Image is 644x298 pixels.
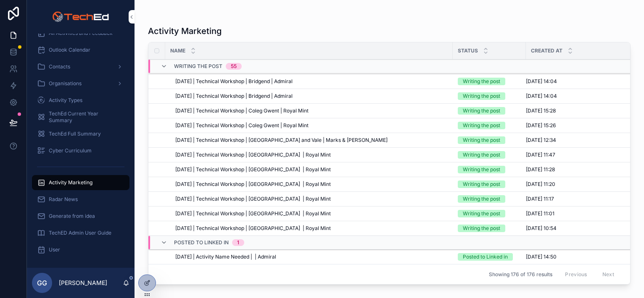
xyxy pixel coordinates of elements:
a: [DATE] | Technical Workshop | [GEOGRAPHIC_DATA] | Royal Mint [175,210,448,217]
span: [DATE] 11:01 [526,210,554,217]
span: [DATE] 15:26 [526,122,556,129]
a: [DATE] 11:17 [526,196,628,202]
span: [DATE] | Technical Workshop | Coleg Gwent | Royal Mint [175,107,309,114]
div: Writing the post [463,166,500,173]
a: Writing the post [458,151,521,159]
div: Writing the post [463,210,500,217]
a: Writing the post [458,122,521,129]
a: TechED Admin User Guide [32,225,129,240]
h1: Activity Marketing [148,25,222,37]
img: App logo [52,10,109,24]
a: Generate from idea [32,209,129,224]
a: Writing the post [458,136,521,144]
a: Writing the post [458,107,521,115]
a: [DATE] | Technical Workshop | Coleg Gwent | Royal Mint [175,107,448,114]
span: TechEd Full Summary [49,131,101,137]
span: [DATE] 14:04 [526,93,557,99]
div: Writing the post [463,225,500,232]
span: [DATE] 10:54 [526,225,557,232]
a: TechEd Full Summary [32,126,129,141]
span: Status [458,47,478,54]
a: [DATE] 11:01 [526,210,628,217]
span: [DATE] 11:20 [526,181,555,188]
a: [DATE] 15:28 [526,107,628,114]
span: Created at [531,47,562,54]
span: [DATE] | Technical Workshop | [GEOGRAPHIC_DATA] | Royal Mint [175,196,331,202]
a: Outlook Calendar [32,42,129,58]
a: [DATE] 14:04 [526,78,628,85]
div: Writing the post [463,180,500,188]
span: [DATE] | Technical Workshop | Bridgend | Admiral [175,93,293,99]
a: Radar News [32,192,129,207]
a: [DATE] 11:47 [526,152,628,158]
span: Activity Marketing [49,179,92,186]
a: [DATE] | Technical Workshop | [GEOGRAPHIC_DATA] | Royal Mint [175,196,448,202]
span: [DATE] | Technical Workshop | [GEOGRAPHIC_DATA] | Royal Mint [175,210,331,217]
div: scrollable content [27,34,135,268]
a: [DATE] 11:28 [526,166,628,173]
a: [DATE] 15:26 [526,122,628,129]
a: Writing the post [458,92,521,100]
span: Radar News [49,196,78,203]
span: TechEd Current Year Summary [49,110,121,124]
div: 1 [237,239,239,246]
span: [DATE] | Technical Workshop | Coleg Gwent | Royal Mint [175,122,309,129]
span: [DATE] | Activity Name Needed | | Admiral [175,254,276,260]
a: Contacts [32,59,129,74]
a: [DATE] | Technical Workshop | [GEOGRAPHIC_DATA] | Royal Mint [175,166,448,173]
span: User [49,246,60,253]
a: Writing the post [458,225,521,232]
a: [DATE] | Technical Workshop | [GEOGRAPHIC_DATA] and Vale | Marks & [PERSON_NAME] [175,137,448,144]
a: Organisations [32,76,129,91]
span: Contacts [49,63,70,70]
a: Writing the post [458,78,521,85]
a: [DATE] 14:50 [526,254,628,260]
a: Activity Marketing [32,175,129,190]
a: [DATE] 11:20 [526,181,628,188]
div: 55 [231,63,237,70]
a: [DATE] | Technical Workshop | [GEOGRAPHIC_DATA] | Royal Mint [175,152,448,158]
span: Activity Types [49,97,82,104]
span: [DATE] | Technical Workshop | Bridgend | Admiral [175,78,293,85]
span: Writing the post [174,63,222,70]
span: Name [170,47,185,54]
span: [DATE] | Technical Workshop | [GEOGRAPHIC_DATA] | Royal Mint [175,225,331,232]
span: [DATE] 14:04 [526,78,557,85]
span: Outlook Calendar [49,47,90,53]
div: Writing the post [463,107,500,115]
span: TechED Admin User Guide [49,230,111,236]
span: [DATE] 14:50 [526,254,557,260]
a: [DATE] | Technical Workshop | Bridgend | Admiral [175,93,448,99]
a: Writing the post [458,210,521,217]
span: Posted to Linked in [174,239,229,246]
a: [DATE] | Activity Name Needed | | Admiral [175,254,448,260]
div: Writing the post [463,136,500,144]
a: Writing the post [458,195,521,203]
span: Organisations [49,80,82,87]
a: Writing the post [458,166,521,173]
span: Cyber Curriculum [49,147,92,154]
span: Generate from idea [49,213,95,220]
span: [DATE] 11:28 [526,166,555,173]
div: Writing the post [463,151,500,159]
a: Cyber Curriculum [32,143,129,158]
span: [DATE] 11:47 [526,152,555,158]
a: Activity Types [32,93,129,108]
div: Writing the post [463,78,500,85]
div: Posted to Linked in [463,253,508,261]
div: Writing the post [463,195,500,203]
span: [DATE] | Technical Workshop | [GEOGRAPHIC_DATA] and Vale | Marks & [PERSON_NAME] [175,137,388,144]
span: GG [37,278,47,288]
p: [PERSON_NAME] [59,279,107,287]
span: [DATE] | Technical Workshop | [GEOGRAPHIC_DATA] | Royal Mint [175,181,331,188]
span: Showing 176 of 176 results [489,271,552,278]
span: [DATE] 15:28 [526,107,556,114]
span: [DATE] | Technical Workshop | [GEOGRAPHIC_DATA] | Royal Mint [175,166,331,173]
a: [DATE] | Technical Workshop | Coleg Gwent | Royal Mint [175,122,448,129]
a: TechEd Current Year Summary [32,110,129,125]
a: [DATE] | Technical Workshop | [GEOGRAPHIC_DATA] | Royal Mint [175,181,448,188]
a: [DATE] 10:54 [526,225,628,232]
div: Writing the post [463,122,500,129]
a: User [32,242,129,257]
a: [DATE] | Technical Workshop | [GEOGRAPHIC_DATA] | Royal Mint [175,225,448,232]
